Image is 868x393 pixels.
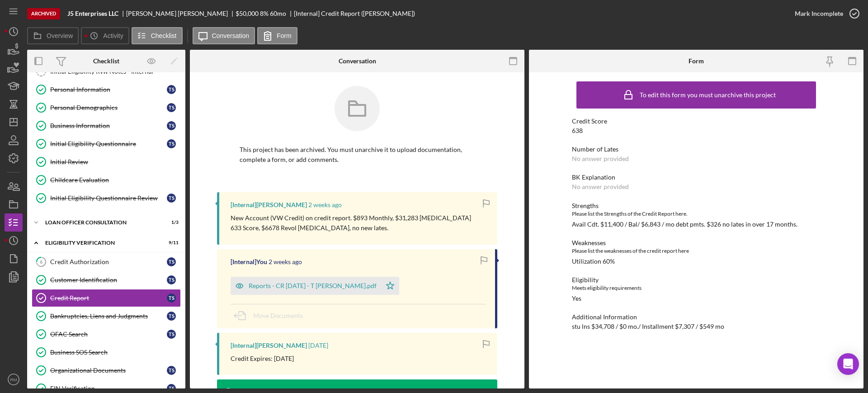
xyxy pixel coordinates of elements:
div: Number of Lates [572,146,821,153]
div: 8 % [260,10,269,17]
div: 638 [572,127,583,134]
div: T S [167,85,176,94]
div: Childcare Evaluation [50,176,180,184]
div: No answer provided [572,183,629,190]
button: Activity [81,27,129,44]
div: stu lns $34,708 / $0 mo./ Installment $7,307 / $549 mo [572,323,724,330]
a: Credit ReportTS [32,289,181,307]
div: 1 / 3 [162,220,179,225]
div: Please list the weaknesses of the credit report here [572,246,821,256]
div: Credit Authorization [50,258,167,265]
div: Business SOS Search [50,349,180,356]
div: Loan Officer Consultation [45,220,156,225]
label: Form [277,32,292,39]
button: Conversation [193,27,255,44]
div: Customer Identification [50,276,167,284]
a: Personal InformationTS [32,80,181,99]
div: Conversation [339,57,376,65]
div: T S [167,103,176,112]
div: [PERSON_NAME] [PERSON_NAME] [126,10,236,17]
a: Childcare Evaluation [32,171,181,189]
div: Weaknesses [572,239,821,246]
a: Organizational DocumentsTS [32,361,181,379]
div: T S [167,121,176,130]
div: Please list the Strengths of the Credit Report here. [572,209,821,218]
div: Open Intercom Messenger [837,353,859,375]
div: [Internal] [PERSON_NAME] [231,342,307,349]
a: Initial Review [32,153,181,171]
div: Personal Demographics [50,104,167,111]
span: Move Documents [253,312,303,319]
label: Overview [47,32,73,39]
div: Bankruptcies, Liens and Judgments [50,313,167,320]
div: Archived [27,8,60,19]
div: T S [167,330,176,339]
div: T S [167,275,176,284]
a: Initial Eligibility QuestionnaireTS [32,135,181,153]
button: Overview [27,27,79,44]
div: EIN Verification [50,385,167,392]
div: No answer provided [572,155,629,162]
div: Personal Information [50,86,167,93]
div: Form [689,57,704,65]
b: J5 Enterprises LLC [67,10,118,17]
div: 9 / 11 [162,240,179,246]
a: OFAC SearchTS [32,325,181,343]
div: Eligibility Verification [45,240,156,246]
p: Credit Expires: [DATE] [231,354,294,364]
button: Move Documents [231,304,312,327]
div: [Internal] Credit Report ([PERSON_NAME]) [294,10,415,17]
div: T S [167,384,176,393]
div: Eligibility [572,276,821,284]
button: Reports - CR [DATE] - T [PERSON_NAME].pdf [231,277,399,295]
div: Utilization 60% [572,258,615,265]
div: Avail Cdt. $11,400 / Bal/ $6,843 / mo debt pmts. $326 no lates in over 17 months. [572,221,797,228]
label: Checklist [151,32,177,39]
div: Yes [572,295,581,302]
label: Activity [103,32,123,39]
time: 2025-09-11 19:09 [308,201,342,208]
time: 2025-06-12 17:08 [308,342,328,349]
button: Checklist [132,27,183,44]
a: 6Credit AuthorizationTS [32,253,181,271]
a: Bankruptcies, Liens and JudgmentsTS [32,307,181,325]
p: New Account (VW Credit) on credit report. $893 Monthly, $31,283 [MEDICAL_DATA] 633 Score, $6678 R... [231,213,471,233]
p: This project has been archived. You must unarchive it to upload documentation, complete a form, o... [240,145,475,165]
div: Credit Report [50,294,167,302]
div: $50,000 [236,10,259,17]
div: Mark Incomplete [795,5,843,23]
div: [Internal] [PERSON_NAME] [231,201,307,208]
div: T S [167,312,176,321]
div: Additional Information [572,313,821,321]
div: Checklist [93,57,119,65]
label: Conversation [212,32,250,39]
div: T S [167,139,176,148]
text: RM [10,377,17,382]
a: Personal DemographicsTS [32,99,181,117]
button: Mark Incomplete [786,5,863,23]
button: RM [5,370,23,388]
button: Form [257,27,297,44]
div: Initial Eligibility Questionnaire [50,140,167,147]
div: 60 mo [270,10,286,17]
time: 2025-09-11 18:46 [269,258,302,265]
div: Credit Score [572,118,821,125]
div: OFAC Search [50,331,167,338]
div: T S [167,194,176,203]
div: Organizational Documents [50,367,167,374]
div: Meets eligibility requirements [572,284,821,293]
tspan: 6 [40,259,43,265]
div: Initial Review [50,158,180,166]
div: Business Information [50,122,167,129]
a: Business InformationTS [32,117,181,135]
div: Initial Eligibility Questionnaire Review [50,194,167,202]
div: [Internal] You [231,258,267,265]
a: Customer IdentificationTS [32,271,181,289]
a: Initial Eligibility Questionnaire ReviewTS [32,189,181,207]
div: T S [167,294,176,303]
div: Reports - CR [DATE] - T [PERSON_NAME].pdf [249,282,377,289]
div: To edit this form you must unarchive this project [640,91,776,99]
div: T S [167,257,176,266]
div: Strengths [572,202,821,209]
a: Business SOS Search [32,343,181,361]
